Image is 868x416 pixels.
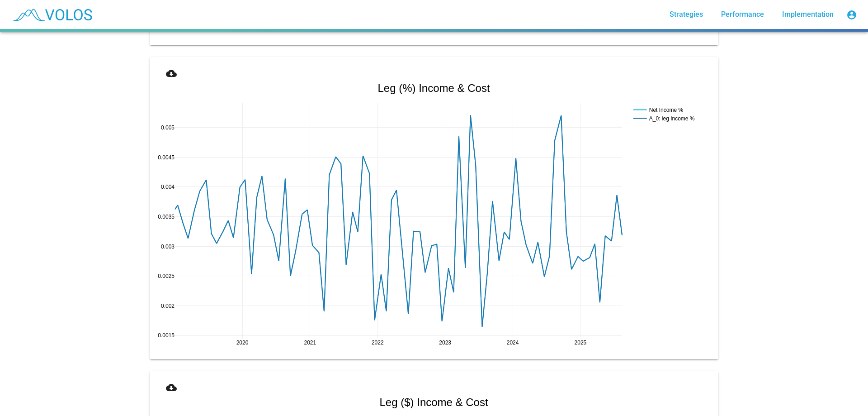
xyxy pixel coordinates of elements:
mat-icon: account_circle [846,10,857,20]
mat-icon: cloud_download [166,382,177,393]
a: Implementation [775,6,841,23]
span: Strategies [670,10,703,19]
a: Performance [714,6,771,23]
img: blue_transparent.png [7,3,97,26]
mat-icon: cloud_download [166,68,177,79]
span: Implementation [782,10,834,19]
span: Performance [721,10,764,19]
a: Strategies [662,6,710,23]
